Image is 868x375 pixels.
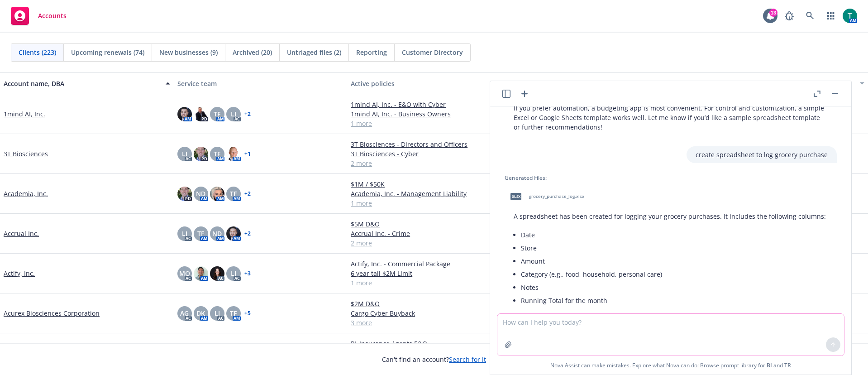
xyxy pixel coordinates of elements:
a: TR [784,361,791,369]
span: DK [196,308,205,318]
a: $1M / $50K [351,179,517,189]
li: Date [521,228,828,241]
a: 1 more [351,278,517,288]
a: 1mind AI, Inc. - E&O with Cyber [351,100,517,109]
a: Accounts [7,3,70,29]
span: AG [180,308,189,318]
span: grocery_purchase_log.xlsx [529,193,584,199]
span: xlsx [510,193,521,200]
a: Academia, Inc. - Management Liability [351,189,517,198]
span: LI [182,149,187,159]
div: Active policies [351,79,517,88]
li: Category (e.g., food, household, personal care) [521,268,828,281]
a: + 2 [244,191,251,197]
a: Switch app [822,7,840,25]
a: 1mind AI, Inc. - Business Owners [351,109,517,119]
a: Academia, Inc. [4,189,48,198]
span: LI [231,109,236,119]
p: A spreadsheet has been created for logging your grocery purchases. It includes the following colu... [514,212,828,221]
img: photo [843,9,857,23]
a: + 2 [244,231,251,236]
img: photo [210,266,224,281]
span: LI [215,308,220,318]
div: xlsxgrocery_purchase_log.xlsx [505,185,586,208]
span: Untriaged files (2) [287,48,341,57]
div: Closest renewal date [698,79,854,88]
span: Customer Directory [402,48,463,57]
a: 1 more [351,198,517,208]
span: TF [230,189,237,198]
p: If you prefer automation, a budgeting app is most convenient. For control and customization, a si... [514,94,828,132]
a: Accrual Inc. - Crime [351,229,517,238]
span: Nova Assist can make mistakes. Explore what Nova can do: Browse prompt library for and [494,356,848,375]
span: TF [214,109,220,119]
img: photo [226,226,241,241]
span: Accounts [38,12,67,19]
span: Can't find an account? [382,355,486,364]
a: 2 more [351,238,517,248]
div: Total premiums [525,79,681,88]
img: photo [226,147,241,161]
button: Active policies [347,72,521,94]
a: Search for it [449,355,486,364]
li: Amount [521,255,828,268]
a: Search [801,7,819,25]
li: Notes [521,281,828,294]
span: ND [212,229,222,238]
a: Acurex Biosciences Corporation [4,308,100,318]
a: + 1 [244,151,251,157]
a: 3T Biosciences - Directors and Officers [351,139,517,149]
img: photo [194,107,208,121]
span: LI [231,269,236,278]
span: New businesses (9) [159,48,218,57]
a: $5M D&O [351,219,517,229]
img: photo [210,187,224,201]
a: $2M D&O [351,299,517,308]
a: BI [767,361,772,369]
span: ND [196,189,205,198]
a: 6 year tail $2M Limit [351,269,517,278]
img: photo [194,266,208,281]
button: Closest renewal date [694,72,868,94]
span: TF [230,308,237,318]
div: Service team [177,79,344,88]
div: Generated Files: [505,174,837,182]
img: photo [177,187,192,201]
img: photo [177,107,192,121]
a: Cargo Cyber Buyback [351,308,517,318]
div: 13 [769,9,777,17]
span: TF [197,229,204,238]
li: Running Total for the month [521,294,828,307]
span: Reporting [356,48,387,57]
button: Total premiums [521,72,695,94]
span: TF [214,149,220,159]
a: Actify, Inc. [4,269,35,278]
span: Upcoming renewals (74) [71,48,144,57]
span: Clients (223) [19,48,56,57]
a: + 3 [244,271,251,276]
li: Store [521,241,828,255]
a: Accrual Inc. [4,229,39,238]
a: PL Insurance Agents E&O [351,339,517,348]
a: + 2 [244,111,251,117]
a: + 5 [244,311,251,316]
button: Service team [174,72,348,94]
span: LI [182,229,187,238]
img: photo [194,147,208,161]
span: MQ [179,269,190,278]
div: Account name, DBA [4,79,160,88]
a: 3 more [351,318,517,327]
a: 1mind AI, Inc. [4,109,45,119]
span: Archived (20) [233,48,272,57]
a: 1 more [351,119,517,128]
a: 3T Biosciences [4,149,48,159]
a: 3T Biosciences - Cyber [351,149,517,159]
a: Report a Bug [780,7,798,25]
a: Actify, Inc. - Commercial Package [351,259,517,269]
p: create spreadsheet to log grocery purchase [696,150,828,159]
a: 2 more [351,159,517,168]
